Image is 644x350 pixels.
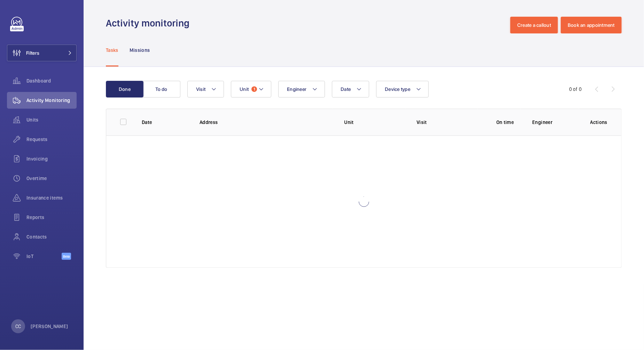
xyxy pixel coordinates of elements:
span: Insurance items [26,194,77,201]
p: Visit [417,119,478,126]
button: Book an appointment [561,17,622,33]
span: Invoicing [26,155,77,162]
p: Actions [590,119,607,126]
p: Address [200,119,333,126]
span: Activity Monitoring [26,97,77,104]
div: 0 of 0 [569,86,582,93]
button: Unit1 [231,81,271,98]
span: Dashboard [26,77,77,84]
span: Reports [26,214,77,221]
p: Unit [344,119,405,126]
span: Requests [26,136,77,143]
p: Date [142,119,188,126]
span: Units [26,116,77,123]
button: Engineer [278,81,325,98]
p: CC [15,323,21,330]
p: Missions [130,47,150,54]
span: Engineer [287,86,307,92]
h1: Activity monitoring [106,17,194,30]
button: To do [143,81,180,98]
span: Filters [26,49,39,56]
span: 1 [251,86,257,92]
span: Date [341,86,351,92]
button: Device type [376,81,429,98]
span: IoT [26,253,62,260]
span: Beta [62,253,71,260]
button: Done [106,81,143,98]
p: On time [489,119,521,126]
span: Visit [196,86,205,92]
span: Device type [385,86,410,92]
p: Engineer [532,119,579,126]
p: [PERSON_NAME] [31,323,68,330]
button: Date [332,81,369,98]
span: Contacts [26,233,77,240]
button: Filters [7,45,77,61]
span: Unit [240,86,249,92]
button: Create a callout [510,17,558,33]
p: Tasks [106,47,118,54]
button: Visit [187,81,224,98]
span: Overtime [26,175,77,182]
